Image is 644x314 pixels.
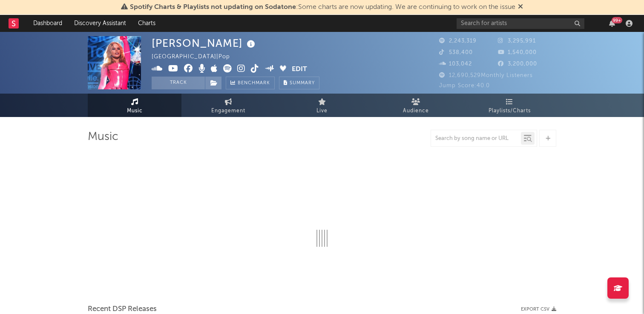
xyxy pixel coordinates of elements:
[292,64,307,75] button: Edit
[439,50,473,55] span: 538,400
[238,78,270,88] span: Benchmark
[439,61,472,67] span: 103,042
[521,307,556,312] button: Export CSV
[152,36,257,50] div: [PERSON_NAME]
[152,77,205,89] button: Track
[403,106,429,116] span: Audience
[439,83,490,88] span: Jump Score: 40.0
[27,15,68,32] a: Dashboard
[152,52,240,62] div: [GEOGRAPHIC_DATA] | Pop
[226,77,275,89] a: Benchmark
[439,73,533,78] span: 12,690,529 Monthly Listeners
[181,94,275,117] a: Engagement
[127,106,143,116] span: Music
[518,4,523,11] span: Dismiss
[290,81,315,86] span: Summary
[211,106,245,116] span: Engagement
[275,94,369,117] a: Live
[612,17,622,23] div: 99 +
[457,18,584,29] input: Search for artists
[68,15,132,32] a: Discovery Assistant
[316,106,328,116] span: Live
[498,38,536,44] span: 3,295,991
[369,94,463,117] a: Audience
[130,4,296,11] span: Spotify Charts & Playlists not updating on Sodatone
[279,77,319,89] button: Summary
[609,20,615,27] button: 99+
[489,106,531,116] span: Playlists/Charts
[463,94,556,117] a: Playlists/Charts
[498,61,537,67] span: 3,200,000
[439,38,477,44] span: 2,243,319
[88,94,181,117] a: Music
[132,15,161,32] a: Charts
[431,135,521,142] input: Search by song name or URL
[498,50,537,55] span: 1,540,000
[130,4,515,11] span: : Some charts are now updating. We are continuing to work on the issue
